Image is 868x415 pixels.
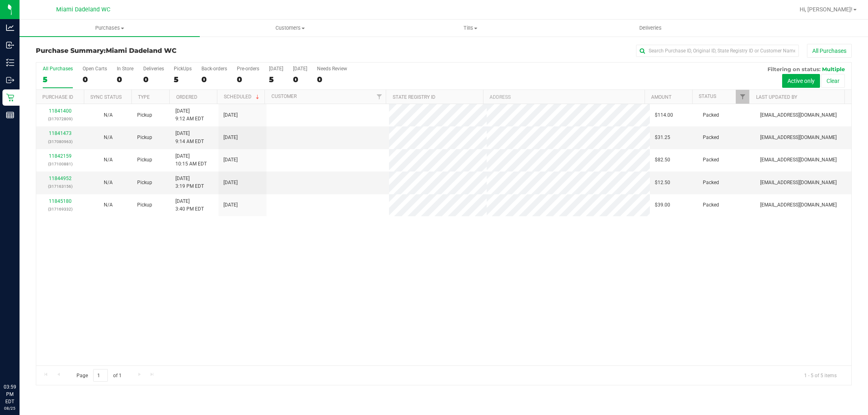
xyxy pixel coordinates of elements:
a: 11841473 [49,130,72,136]
a: Filter [372,90,386,104]
a: Status [699,93,716,99]
th: Address [483,90,645,104]
div: [DATE] [293,66,307,72]
span: [DATE] [223,201,238,209]
a: Sync Status [90,94,122,100]
input: 1 [93,369,108,382]
a: Ordered [176,94,197,100]
button: N/A [104,179,113,187]
span: Packed [703,111,719,119]
button: N/A [104,111,113,119]
inline-svg: Analytics [6,24,14,32]
inline-svg: Outbound [6,76,14,84]
span: $114.00 [655,111,673,119]
p: (317169332) [41,205,79,213]
div: Open Carts [83,66,107,72]
p: (317100881) [41,160,79,168]
span: [DATE] 9:14 AM EDT [175,130,204,145]
span: Packed [703,179,719,187]
a: 11845180 [49,198,72,204]
a: 11841400 [49,108,72,114]
span: Pickup [137,179,152,187]
div: 0 [117,75,133,84]
a: Tills [380,20,560,37]
p: 03:59 PM EDT [4,383,16,405]
span: [EMAIL_ADDRESS][DOMAIN_NAME] [760,134,837,141]
h3: Purchase Summary: [36,47,308,54]
div: 0 [317,75,347,84]
a: Customer [271,93,297,99]
inline-svg: Retail [6,93,14,102]
span: Miami Dadeland WC [56,6,110,13]
span: Not Applicable [104,180,113,185]
div: Deliveries [143,66,164,72]
button: N/A [104,201,113,209]
a: Filter [736,90,749,104]
span: Page of 1 [70,369,128,382]
iframe: Resource center unread badge [24,349,34,359]
span: Hi, [PERSON_NAME]! [800,6,853,13]
span: Customers [200,24,380,32]
div: 5 [174,75,192,84]
span: Filtering on status: [767,66,820,72]
span: Pickup [137,201,152,209]
span: Multiple [822,66,845,72]
a: 11844952 [49,176,72,181]
span: $39.00 [655,201,670,209]
div: 5 [269,75,283,84]
span: Not Applicable [104,157,113,163]
div: 0 [143,75,164,84]
span: [DATE] 3:19 PM EDT [175,175,204,190]
div: 0 [83,75,107,84]
span: Packed [703,201,719,209]
div: PickUps [174,66,192,72]
inline-svg: Inbound [6,41,14,49]
span: Packed [703,156,719,164]
div: In Store [117,66,133,72]
a: Customers [200,20,380,37]
button: All Purchases [807,44,852,58]
div: Back-orders [201,66,227,72]
a: Deliveries [560,20,741,37]
span: Pickup [137,111,152,119]
button: Clear [821,74,845,88]
span: [DATE] [223,179,238,187]
a: Amount [651,94,671,100]
a: Purchase ID [42,94,73,100]
div: 0 [237,75,259,84]
button: N/A [104,134,113,141]
a: State Registry ID [393,94,435,100]
span: Not Applicable [104,112,113,118]
inline-svg: Inventory [6,59,14,67]
span: Packed [703,134,719,141]
p: 08/25 [4,405,16,411]
a: Last Updated By [756,94,797,100]
p: (317080963) [41,138,79,146]
div: All Purchases [43,66,73,72]
span: Purchases [20,24,200,32]
span: 1 - 5 of 5 items [798,369,843,381]
span: [DATE] [223,156,238,164]
span: [DATE] 9:12 AM EDT [175,107,204,123]
span: Pickup [137,134,152,141]
span: [EMAIL_ADDRESS][DOMAIN_NAME] [760,111,837,119]
div: [DATE] [269,66,283,72]
span: Miami Dadeland WC [106,47,177,54]
span: [EMAIL_ADDRESS][DOMAIN_NAME] [760,201,837,209]
button: Active only [782,74,820,88]
div: 5 [43,75,73,84]
span: Deliveries [628,24,673,32]
span: [EMAIL_ADDRESS][DOMAIN_NAME] [760,156,837,164]
iframe: Resource center [8,350,33,374]
span: Tills [380,24,560,32]
span: [DATE] [223,134,238,141]
a: 11842159 [49,153,72,159]
span: Not Applicable [104,202,113,208]
span: Pickup [137,156,152,164]
input: Search Purchase ID, Original ID, State Registry ID or Customer Name... [636,45,799,57]
span: $31.25 [655,134,670,141]
p: (317072809) [41,115,79,123]
a: Scheduled [224,94,261,100]
span: [DATE] [223,111,238,119]
div: 0 [201,75,227,84]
